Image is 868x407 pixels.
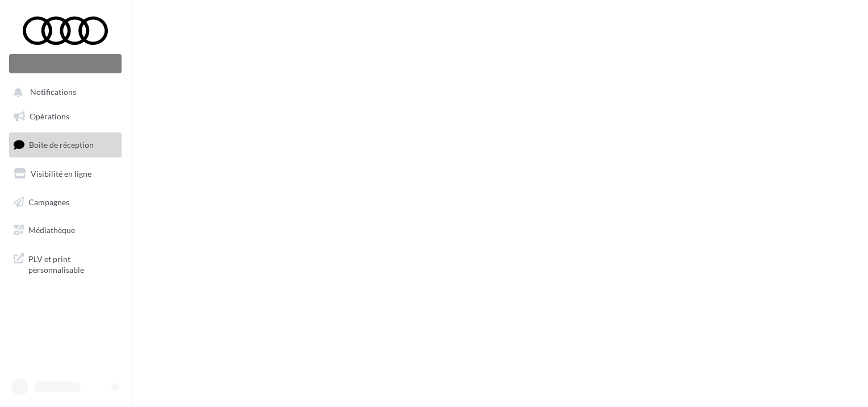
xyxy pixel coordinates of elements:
span: PLV et print personnalisable [28,251,117,276]
a: Médiathèque [7,218,124,242]
span: Campagnes [28,197,69,206]
a: Visibilité en ligne [7,162,124,186]
span: Opérations [30,111,69,121]
span: Visibilité en ligne [31,169,91,178]
span: Boîte de réception [29,140,94,149]
a: Campagnes [7,190,124,214]
div: Nouvelle campagne [9,54,122,73]
a: Boîte de réception [7,132,124,157]
span: Médiathèque [28,225,75,235]
span: Notifications [30,88,76,97]
a: Opérations [7,105,124,128]
a: PLV et print personnalisable [7,247,124,280]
